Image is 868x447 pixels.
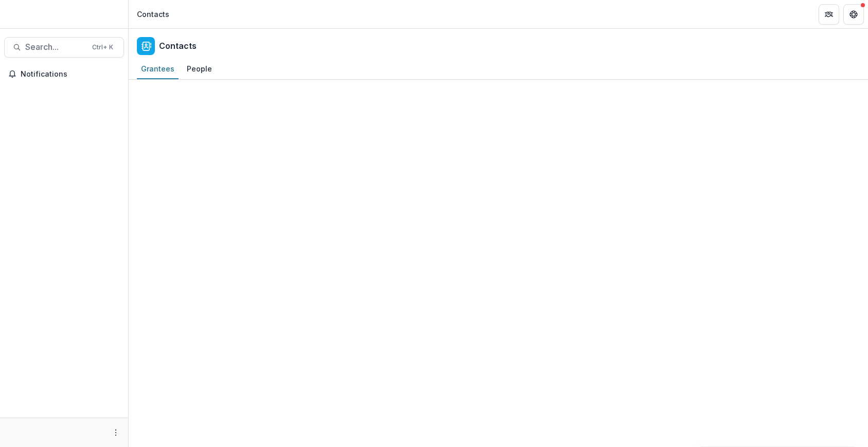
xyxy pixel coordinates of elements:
[21,70,120,79] span: Notifications
[183,61,216,76] div: People
[843,4,864,25] button: Get Help
[133,7,173,22] nav: breadcrumb
[183,59,216,79] a: People
[819,4,839,25] button: Partners
[159,41,197,51] h2: Contacts
[137,59,179,79] a: Grantees
[4,66,124,82] button: Notifications
[137,61,179,76] div: Grantees
[110,426,122,439] button: More
[90,42,115,53] div: Ctrl + K
[137,9,169,20] div: Contacts
[4,37,124,58] button: Search...
[25,42,86,52] span: Search...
